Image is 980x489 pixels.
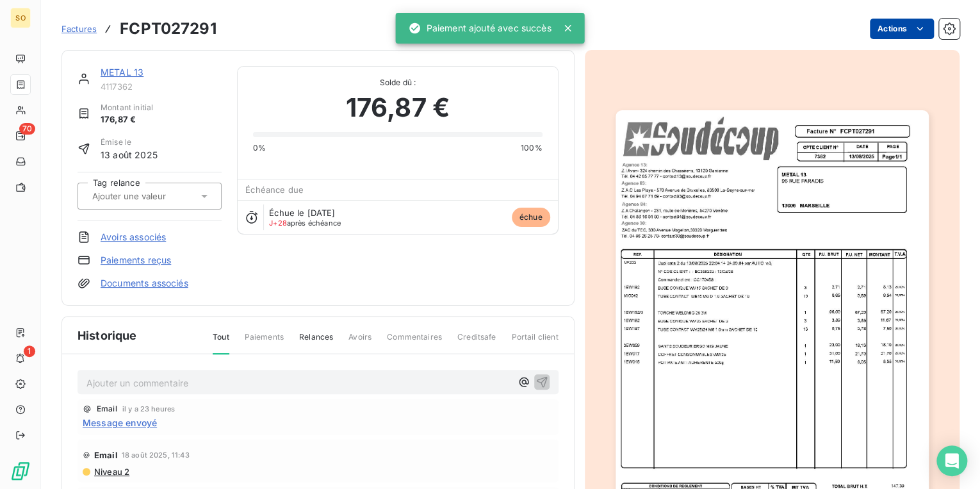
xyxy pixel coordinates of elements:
span: Solde dû : [253,77,542,88]
span: Montant initial [101,102,153,113]
span: Échéance due [245,185,304,195]
div: Open Intercom Messenger [936,445,967,476]
span: Relances [299,331,333,353]
span: échue [512,208,550,227]
h3: FCPT027291 [120,17,216,40]
span: Tout [213,331,229,354]
a: Paiements reçus [101,254,171,267]
span: 13 août 2025 [101,148,158,162]
span: 1 [24,345,35,357]
input: Ajouter une valeur [91,190,220,202]
span: 4117362 [101,81,222,92]
span: Échue le [DATE] [269,208,335,218]
span: Paiements [245,331,284,353]
a: Avoirs associés [101,231,166,244]
a: METAL 13 [101,67,143,78]
span: Avoirs [348,331,372,353]
span: 18 août 2025, 11:43 [122,451,190,459]
span: 70 [19,123,35,135]
span: Factures [61,24,97,34]
span: Historique [78,327,137,344]
span: Émise le [101,137,158,148]
span: Message envoyé [83,416,157,429]
span: 176,87 € [346,88,450,127]
span: Commentaires [387,331,442,353]
span: Portail client [511,331,558,353]
span: 0% [253,142,266,154]
img: Logo LeanPay [10,461,31,481]
a: Factures [61,22,97,35]
a: Documents associés [101,277,188,290]
span: Niveau 2 [93,467,129,477]
div: SO [10,8,31,28]
span: après échéance [269,219,341,227]
button: Actions [870,19,934,39]
span: Email [97,405,117,413]
span: il y a 23 heures [122,405,175,413]
div: Paiement ajouté avec succès [408,17,551,40]
span: 176,87 € [101,113,153,126]
span: Creditsafe [457,331,496,353]
span: 100% [521,142,543,154]
span: J+28 [269,219,287,228]
span: Email [94,450,118,460]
